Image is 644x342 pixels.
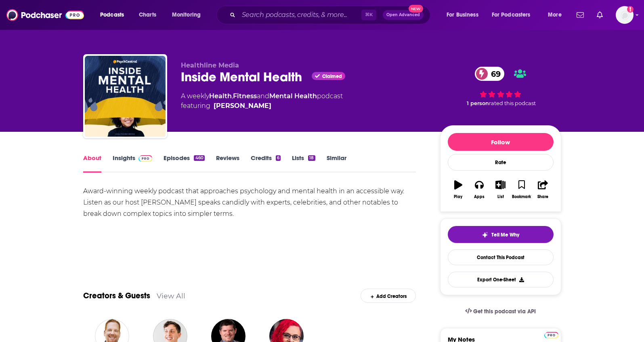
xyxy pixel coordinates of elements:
span: Healthline Media [181,61,239,69]
img: Inside Mental Health [85,56,166,137]
div: Award-winning weekly podcast that approaches psychology and mental health in an accessible way. L... [83,186,416,220]
button: Follow [448,133,554,151]
img: Podchaser Pro [138,155,153,162]
a: Fitness [233,92,257,100]
a: Episodes460 [164,154,204,173]
a: About [83,154,101,173]
span: featuring [181,101,343,111]
div: A weekly podcast [181,91,343,111]
div: Share [537,194,548,199]
span: Podcasts [100,9,124,21]
div: Play [454,194,462,199]
button: open menu [441,8,489,21]
button: Export One-Sheet [448,272,554,287]
img: User Profile [616,6,634,24]
a: Pro website [544,331,558,338]
div: Rate [448,154,554,171]
a: Get this podcast via API [459,302,543,321]
span: Open Advanced [386,13,420,17]
button: tell me why sparkleTell Me Why [448,226,554,243]
a: 69 [475,67,505,81]
div: 460 [194,155,204,161]
button: Bookmark [511,175,532,204]
span: Charts [139,9,156,21]
a: Reviews [216,154,239,173]
a: Contact This Podcast [448,249,554,265]
a: Gabe Howard [214,101,271,111]
button: open menu [94,8,134,21]
span: Monitoring [172,9,201,21]
button: List [490,175,511,204]
span: For Podcasters [492,9,531,21]
div: Bookmark [512,194,531,199]
button: Play [448,175,469,204]
a: Creators & Guests [83,291,150,301]
button: open menu [166,8,211,21]
div: List [497,194,504,199]
span: Get this podcast via API [473,308,536,315]
span: ⌘ K [361,10,376,20]
span: Tell Me Why [491,232,519,238]
div: Add Creators [361,289,416,303]
span: New [409,5,423,13]
a: Charts [134,8,161,21]
a: Similar [327,154,346,173]
a: Credits6 [251,154,281,173]
span: and [257,92,269,100]
button: open menu [542,8,572,21]
button: Share [532,175,553,204]
img: Podchaser - Follow, Share and Rate Podcasts [6,7,84,23]
img: Podchaser Pro [544,332,558,338]
a: Show notifications dropdown [573,8,587,22]
span: 1 person [467,100,489,106]
a: View All [157,291,185,300]
span: More [548,9,562,21]
span: Claimed [322,74,342,78]
span: , [232,92,233,100]
span: 69 [483,67,505,81]
a: Health [209,92,232,100]
button: open menu [487,8,542,21]
img: tell me why sparkle [482,232,488,238]
div: 6 [276,155,281,161]
span: Logged in as kochristina [616,6,634,24]
a: Mental Health [269,92,317,100]
div: Apps [474,194,485,199]
div: 18 [308,155,315,161]
button: Apps [469,175,490,204]
span: rated this podcast [489,100,536,106]
a: InsightsPodchaser Pro [113,154,153,173]
button: Show profile menu [616,6,634,24]
input: Search podcasts, credits, & more... [239,8,361,21]
svg: Add a profile image [627,6,634,13]
button: Open AdvancedNew [383,10,424,20]
a: Show notifications dropdown [594,8,606,22]
div: 69 1 personrated this podcast [440,61,561,112]
span: For Business [447,9,478,21]
a: Lists18 [292,154,315,173]
div: Search podcasts, credits, & more... [224,6,438,24]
